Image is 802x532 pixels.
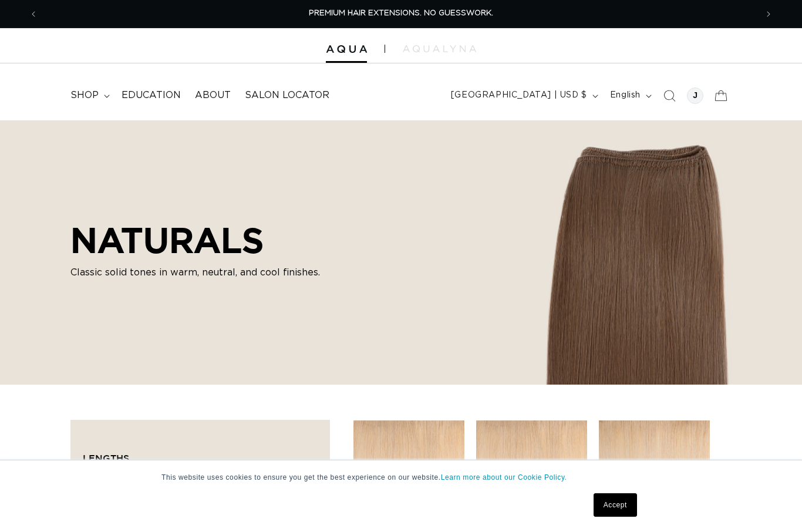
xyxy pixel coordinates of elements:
[161,472,641,483] p: This website uses cookies to ensure you get the best experience on our website.
[83,453,129,463] span: Lengths
[309,9,493,17] span: PREMIUM HAIR EXTENSIONS. NO GUESSWORK.
[610,89,641,102] span: English
[594,493,637,517] a: Accept
[656,83,682,109] summary: Search
[451,89,587,102] span: [GEOGRAPHIC_DATA] | USD $
[245,89,329,102] span: Salon Locator
[188,82,238,109] a: About
[195,89,231,102] span: About
[603,85,656,107] button: English
[63,82,114,109] summary: shop
[21,3,46,25] button: Previous announcement
[122,89,181,102] span: Education
[70,89,99,102] span: shop
[403,45,476,52] img: aqualyna.com
[756,3,781,25] button: Next announcement
[70,220,335,261] h2: NATURALS
[238,82,336,109] a: Salon Locator
[444,85,603,107] button: [GEOGRAPHIC_DATA] | USD $
[114,82,188,109] a: Education
[70,265,335,280] p: Classic solid tones in warm, neutral, and cool finishes.
[441,473,567,482] a: Learn more about our Cookie Policy.
[83,432,318,474] summary: Lengths (0 selected)
[326,45,367,53] img: Aqua Hair Extensions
